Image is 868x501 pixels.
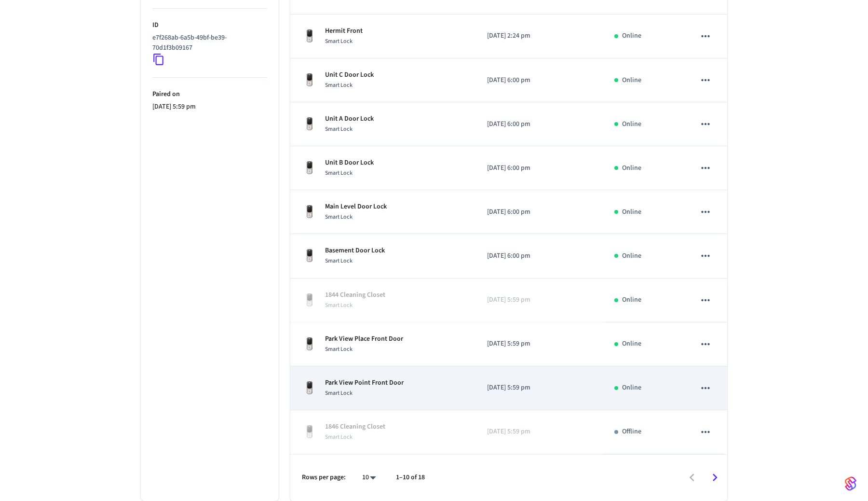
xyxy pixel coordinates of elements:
p: [DATE] 5:59 pm [487,427,591,437]
p: Park View Place Front Door [325,334,403,344]
p: Unit A Door Lock [325,114,374,124]
p: [DATE] 6:00 pm [487,207,591,217]
span: Smart Lock [325,213,353,221]
p: 1846 Cleaning Closet [325,422,385,432]
span: Smart Lock [325,345,353,353]
span: Smart Lock [325,389,353,397]
img: Yale Assure Touchscreen Wifi Smart Lock, Satin Nickel, Front [302,72,317,88]
p: [DATE] 5:59 pm [487,383,591,393]
span: Smart Lock [325,37,353,45]
p: [DATE] 2:24 pm [487,31,591,41]
p: 1844 Cleaning Closet [325,290,385,300]
img: Yale Assure Touchscreen Wifi Smart Lock, Satin Nickel, Front [302,28,317,44]
p: Online [622,295,641,305]
span: Smart Lock [325,169,353,177]
p: [DATE] 5:59 pm [487,339,591,349]
p: Online [622,31,641,41]
img: Yale Assure Touchscreen Wifi Smart Lock, Satin Nickel, Front [302,248,317,264]
p: Online [622,163,641,173]
span: Smart Lock [325,257,353,265]
img: Yale Assure Touchscreen Wifi Smart Lock, Satin Nickel, Front [302,424,317,440]
p: Online [622,119,641,129]
span: Smart Lock [325,301,353,309]
p: Main Level Door Lock [325,202,387,212]
p: e7f268ab-6a5b-49bf-be39-70d1f3b09167 [152,33,263,53]
p: Hermit Front [325,26,363,36]
img: Yale Assure Touchscreen Wifi Smart Lock, Satin Nickel, Front [302,292,317,308]
div: 10 [357,471,380,485]
span: Smart Lock [325,125,353,133]
span: Smart Lock [325,81,353,89]
p: Online [622,383,641,393]
p: Unit B Door Lock [325,158,374,168]
p: Online [622,251,641,261]
p: [DATE] 5:59 pm [487,295,591,305]
p: Rows per page: [302,473,346,483]
p: [DATE] 6:00 pm [487,75,591,85]
img: Yale Assure Touchscreen Wifi Smart Lock, Satin Nickel, Front [302,116,317,132]
p: Basement Door Lock [325,246,385,256]
p: ID [152,20,267,30]
p: Online [622,207,641,217]
p: Online [622,75,641,85]
img: Yale Assure Touchscreen Wifi Smart Lock, Satin Nickel, Front [302,160,317,176]
p: Online [622,339,641,349]
img: Yale Assure Touchscreen Wifi Smart Lock, Satin Nickel, Front [302,336,317,352]
img: Yale Assure Touchscreen Wifi Smart Lock, Satin Nickel, Front [302,380,317,396]
img: SeamLogoGradient.69752ec5.svg [845,476,856,491]
p: [DATE] 5:59 pm [152,102,267,112]
p: Offline [622,427,641,437]
p: [DATE] 6:00 pm [487,119,591,129]
img: Yale Assure Touchscreen Wifi Smart Lock, Satin Nickel, Front [302,204,317,220]
span: Smart Lock [325,433,353,441]
p: Park View Point Front Door [325,378,404,388]
p: Paired on [152,89,267,99]
button: Go to next page [704,466,726,489]
p: 1–10 of 18 [396,473,425,483]
p: [DATE] 6:00 pm [487,163,591,173]
p: Unit C Door Lock [325,70,374,80]
p: [DATE] 6:00 pm [487,251,591,261]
